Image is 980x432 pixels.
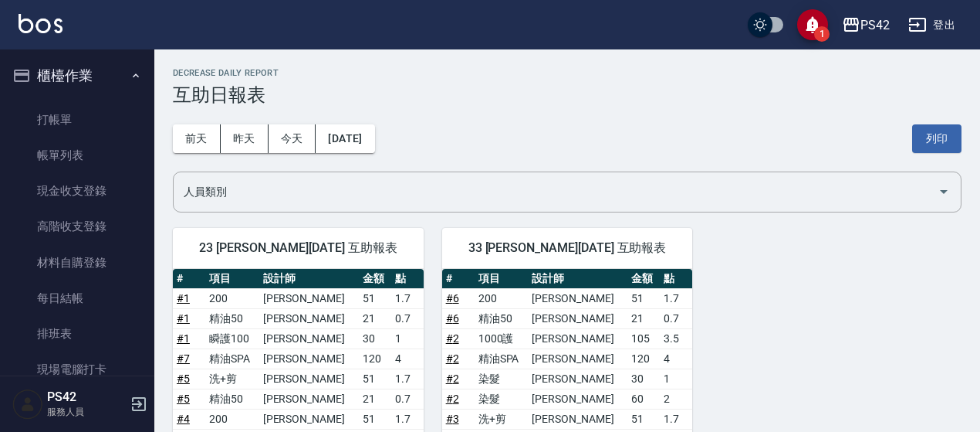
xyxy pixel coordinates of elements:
[528,369,627,389] td: [PERSON_NAME]
[12,389,43,420] img: Person
[173,84,961,106] h3: 互助日報表
[391,409,424,429] td: 1.7
[259,369,359,389] td: [PERSON_NAME]
[660,308,692,328] td: 0.7
[191,240,405,256] span: 23 [PERSON_NAME][DATE] 互助報表
[660,269,692,289] th: 點
[205,369,259,389] td: 洗+剪
[359,349,391,369] td: 120
[475,269,529,289] th: 項目
[902,11,961,39] button: 登出
[6,281,148,316] a: 每日結帳
[528,269,627,289] th: 設計師
[528,389,627,409] td: [PERSON_NAME]
[177,413,190,425] a: #4
[6,173,148,209] a: 現金收支登錄
[475,308,529,328] td: 精油50
[221,124,269,153] button: 昨天
[627,308,660,328] td: 21
[860,15,890,35] div: PS42
[359,328,391,349] td: 30
[528,328,627,349] td: [PERSON_NAME]
[359,269,391,289] th: 金額
[269,124,316,153] button: 今天
[660,369,692,389] td: 1
[660,349,692,369] td: 4
[391,308,424,328] td: 0.7
[6,102,148,138] a: 打帳單
[173,68,961,78] h2: Decrease Daily Report
[47,405,126,419] p: 服務人員
[6,209,148,244] a: 高階收支登錄
[359,308,391,328] td: 21
[316,124,374,153] button: [DATE]
[205,349,259,369] td: 精油SPA
[259,288,359,308] td: [PERSON_NAME]
[446,413,459,425] a: #3
[627,269,660,289] th: 金額
[359,409,391,429] td: 51
[259,349,359,369] td: [PERSON_NAME]
[797,9,828,40] button: save
[528,409,627,429] td: [PERSON_NAME]
[627,328,660,349] td: 105
[6,352,148,387] a: 現場電腦打卡
[912,124,961,153] button: 列印
[391,389,424,409] td: 0.7
[391,369,424,389] td: 1.7
[173,124,221,153] button: 前天
[205,269,259,289] th: 項目
[660,409,692,429] td: 1.7
[391,288,424,308] td: 1.7
[259,308,359,328] td: [PERSON_NAME]
[359,389,391,409] td: 21
[627,389,660,409] td: 60
[446,393,459,405] a: #2
[446,292,459,304] a: #6
[475,409,529,429] td: 洗+剪
[475,288,529,308] td: 200
[205,389,259,409] td: 精油50
[259,409,359,429] td: [PERSON_NAME]
[359,288,391,308] td: 51
[475,369,529,389] td: 染髮
[259,389,359,409] td: [PERSON_NAME]
[627,369,660,389] td: 30
[177,352,190,365] a: #7
[627,288,660,308] td: 51
[177,292,190,304] a: #1
[475,328,529,349] td: 1000護
[205,409,259,429] td: 200
[19,14,63,33] img: Logo
[627,409,660,429] td: 51
[528,349,627,369] td: [PERSON_NAME]
[177,332,190,345] a: #1
[205,288,259,308] td: 200
[177,393,190,405] a: #5
[173,269,205,289] th: #
[475,389,529,409] td: 染髮
[446,332,459,345] a: #2
[660,389,692,409] td: 2
[442,269,475,289] th: #
[660,288,692,308] td: 1.7
[391,349,424,369] td: 4
[177,312,190,325] a: #1
[528,308,627,328] td: [PERSON_NAME]
[931,179,956,204] button: Open
[205,308,259,328] td: 精油50
[461,240,674,256] span: 33 [PERSON_NAME][DATE] 互助報表
[475,349,529,369] td: 精油SPA
[814,26,830,42] span: 1
[627,349,660,369] td: 120
[177,372,190,385] a: #5
[259,328,359,349] td: [PERSON_NAME]
[6,245,148,281] a: 材料自購登錄
[391,328,424,349] td: 1
[259,269,359,289] th: 設計師
[391,269,424,289] th: 點
[359,369,391,389] td: 51
[660,328,692,349] td: 3.5
[446,372,459,385] a: #2
[205,328,259,349] td: 瞬護100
